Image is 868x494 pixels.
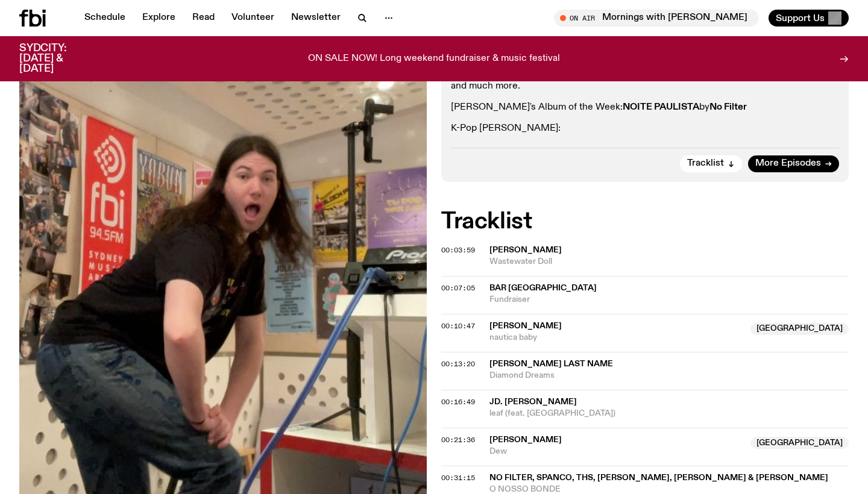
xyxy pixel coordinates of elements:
button: Tracklist [680,155,742,172]
span: [GEOGRAPHIC_DATA] [750,323,849,335]
strong: No Filter [709,102,747,112]
span: [PERSON_NAME] [489,436,562,444]
span: More Episodes [755,159,821,168]
span: Wastewater Doll [489,256,849,267]
span: [PERSON_NAME] Last Name [489,360,613,368]
a: Explore [135,10,183,27]
button: On AirMornings with [PERSON_NAME] / feel the phonk [554,10,759,27]
span: [PERSON_NAME] [489,322,562,330]
span: Dew [489,446,743,457]
span: Support Us [776,13,825,23]
span: No Filter, SPANCO, THS, [PERSON_NAME], [PERSON_NAME] & [PERSON_NAME] [489,474,828,482]
span: [GEOGRAPHIC_DATA] [750,437,849,449]
strong: NOITE PAULISTA [623,102,699,112]
span: Diamond Dreams [489,370,849,381]
span: bar [GEOGRAPHIC_DATA] [489,284,597,292]
span: 00:10:47 [441,321,475,331]
h2: Tracklist [441,211,849,233]
span: 00:07:05 [441,283,475,293]
span: 00:03:59 [441,245,475,255]
h3: SYDCITY: [DATE] & [DATE] [19,43,96,74]
span: nautica baby [489,332,743,343]
p: [PERSON_NAME]'s Album of the Week: by [451,102,839,113]
span: 00:13:20 [441,359,475,369]
span: Fundraiser [489,294,849,305]
p: K-Pop [PERSON_NAME]: [451,123,839,134]
span: 00:16:49 [441,397,475,407]
a: Newsletter [284,10,348,27]
a: Volunteer [224,10,281,27]
span: 00:31:15 [441,473,475,483]
span: 00:21:36 [441,435,475,445]
p: ON SALE NOW! Long weekend fundraiser & music festival [308,54,560,64]
a: Schedule [77,10,133,27]
span: [PERSON_NAME] [489,246,562,254]
a: More Episodes [748,155,839,172]
span: leaf (feat. [GEOGRAPHIC_DATA]) [489,408,849,419]
button: Support Us [769,10,849,27]
a: Read [185,10,222,27]
span: JD. [PERSON_NAME] [489,398,577,406]
span: Tracklist [687,159,724,168]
